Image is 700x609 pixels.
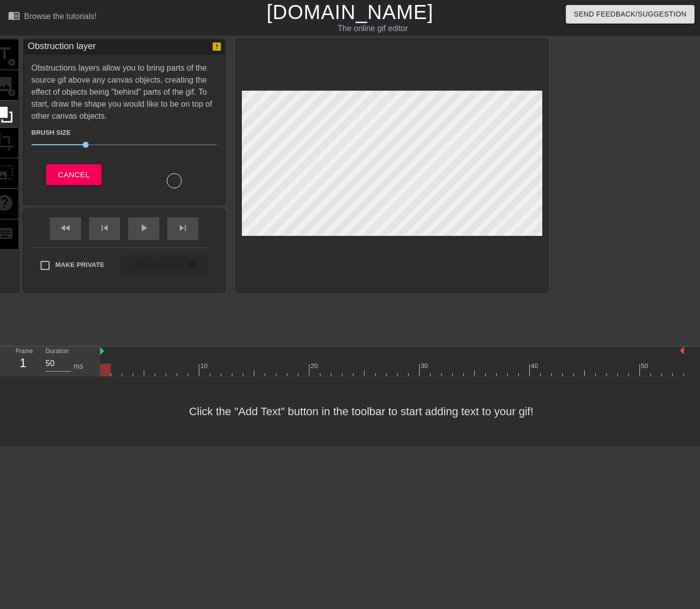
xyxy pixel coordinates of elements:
button: Cancel [46,164,102,185]
span: skip_next [177,222,189,234]
div: Obstruction layer [28,40,96,55]
div: 20 [310,361,319,371]
div: 10 [200,361,209,371]
span: menu_book [8,10,20,22]
div: 1 [16,354,31,372]
label: Brush Size [32,128,71,138]
a: Browse the tutorials! [8,10,97,25]
div: Frame [8,347,38,376]
span: skip_previous [99,222,111,234]
div: 30 [421,361,430,371]
span: Cancel [58,168,90,181]
div: ms [74,361,83,372]
span: play_arrow [138,222,150,234]
div: Browse the tutorials! [24,12,97,21]
div: 50 [641,361,650,371]
span: Send Feedback/Suggestion [574,8,686,21]
a: [DOMAIN_NAME] [266,1,433,23]
span: Make Private [56,260,105,270]
div: 40 [531,361,540,371]
div: Obstructions layers allow you to bring parts of the source gif above any canvas objects, creating... [32,62,217,188]
img: bound-end.png [680,347,684,355]
div: The online gif editor [238,23,507,35]
span: fast_rewind [60,222,72,234]
button: Send Feedback/Suggestion [566,5,694,24]
label: Duration [46,349,69,355]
